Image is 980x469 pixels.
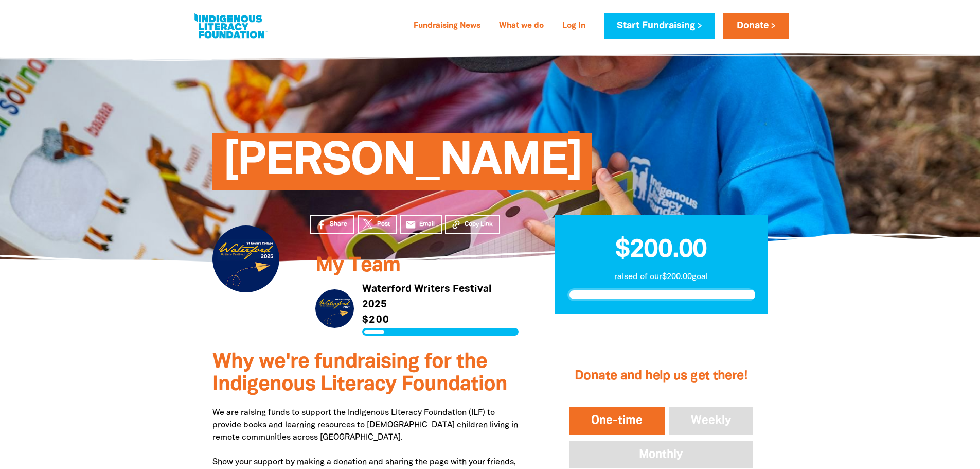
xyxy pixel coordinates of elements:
a: Post [358,215,397,234]
a: Donate [723,13,788,39]
span: Copy Link [465,220,493,229]
span: Why we're fundraising for the Indigenous Literacy Foundation [212,353,507,394]
h3: My Team [315,255,519,277]
i: email [405,219,416,230]
p: raised of our $200.00 goal [567,271,755,283]
a: What we do [493,18,550,34]
button: Copy Link [445,215,500,234]
span: $200.00 [615,238,707,262]
h2: Donate and help us get there! [567,356,755,397]
span: [PERSON_NAME] [223,141,582,190]
a: Log In [556,18,592,34]
a: Share [310,215,354,234]
button: One-time [567,405,667,437]
button: Weekly [667,405,755,437]
a: emailEmail [400,215,442,234]
span: Post [377,220,390,229]
a: Start Fundraising [604,13,715,39]
a: Fundraising News [407,18,487,34]
span: Share [330,220,347,229]
span: Email [419,220,435,229]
